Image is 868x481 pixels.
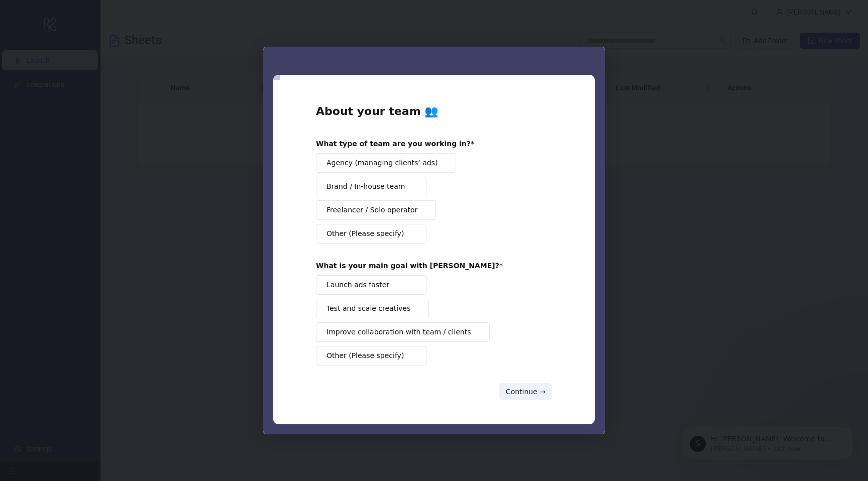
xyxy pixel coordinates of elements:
[316,153,456,173] button: Agency (managing clients’ ads)
[327,303,410,314] span: Test and scale creatives
[316,200,436,220] button: Freelancer / Solo operator
[327,350,404,361] span: Other (Please specify)
[327,327,471,337] span: Improve collaboration with team / clients
[327,280,389,290] span: Launch ads faster
[316,346,426,366] button: Other (Please specify)
[316,322,490,342] button: Improve collaboration with team / clients
[316,299,429,318] button: Test and scale creatives
[316,105,438,117] b: About your team 👥
[44,29,172,237] span: Hi [PERSON_NAME], Welcome to [DOMAIN_NAME]! 🎉 You’re all set to start launching ads effortlessly....
[316,140,471,148] b: What type of team are you working in?
[23,30,39,46] div: Profile image for Simon
[327,158,438,168] span: Agency (managing clients’ ads)
[44,39,173,48] p: Message from Simon, sent Just now
[327,205,417,215] span: Freelancer / Solo operator
[499,383,552,400] button: Continue →
[316,275,426,295] button: Launch ads faster
[316,224,426,244] button: Other (Please specify)
[327,228,404,239] span: Other (Please specify)
[327,181,405,192] span: Brand / In-house team
[316,262,499,270] b: What is your main goal with [PERSON_NAME]?
[316,177,426,196] button: Brand / In-house team
[15,21,186,54] div: message notification from Simon, Just now. Hi Sebastien, Welcome to Kitchn.io! 🎉 You’re all set t...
